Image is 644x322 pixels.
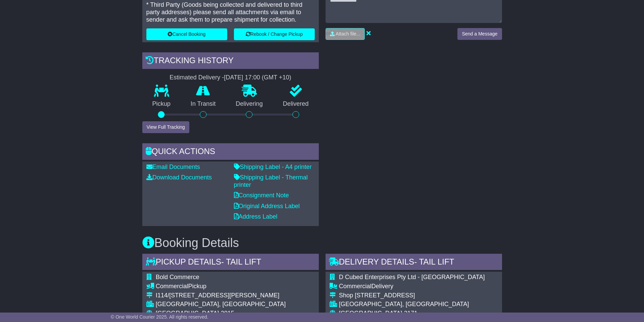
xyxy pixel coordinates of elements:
button: View Full Tracking [142,121,189,133]
p: In Transit [181,100,226,108]
a: Address Label [234,213,278,220]
button: Send a Message [457,28,502,40]
button: Rebook / Change Pickup [234,28,315,40]
p: Pickup [142,100,181,108]
button: Cancel Booking [146,28,227,40]
span: 2015 [221,310,234,317]
span: [GEOGRAPHIC_DATA] [156,310,219,317]
a: Shipping Label - Thermal printer [234,174,308,188]
div: Pickup [156,283,286,290]
div: Estimated Delivery - [142,74,319,81]
h3: Booking Details [142,236,502,250]
a: Email Documents [146,164,200,170]
div: [GEOGRAPHIC_DATA], [GEOGRAPHIC_DATA] [156,301,286,308]
div: I114/[STREET_ADDRESS][PERSON_NAME] [156,292,286,299]
span: D Cubed Enterprises Pty Ltd - [GEOGRAPHIC_DATA] [339,274,485,280]
span: - Tail Lift [221,257,261,266]
span: - Tail Lift [414,257,454,266]
div: Shop [STREET_ADDRESS] [339,292,487,299]
div: Tracking history [142,52,319,71]
p: * Third Party (Goods being collected and delivered to third party addresses) please send all atta... [146,1,315,23]
span: Commercial [156,283,188,290]
div: Quick Actions [142,143,319,162]
a: Consignment Note [234,192,289,199]
div: Delivery Details [326,254,502,272]
a: Original Address Label [234,203,300,209]
p: Delivered [273,100,319,108]
span: Commercial [339,283,372,290]
span: 3171 [404,310,418,317]
div: Pickup Details [142,254,319,272]
div: [GEOGRAPHIC_DATA], [GEOGRAPHIC_DATA] [339,301,487,308]
p: Delivering [226,100,273,108]
span: © One World Courier 2025. All rights reserved. [111,314,209,320]
div: [DATE] 17:00 (GMT +10) [224,74,291,81]
a: Shipping Label - A4 printer [234,164,312,170]
div: Delivery [339,283,487,290]
span: [GEOGRAPHIC_DATA] [339,310,402,317]
a: Download Documents [146,174,212,181]
span: Bold Commerce [156,274,199,280]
